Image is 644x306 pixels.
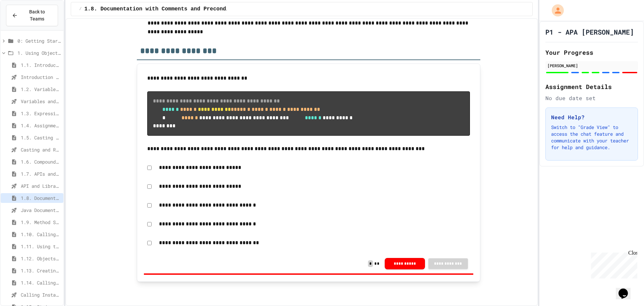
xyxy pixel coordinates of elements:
div: [PERSON_NAME] [547,62,636,69]
div: Chat with us now!Close [3,3,46,43]
h3: Need Help? [551,113,632,121]
span: Calling Instance Methods - Topic 1.14 [21,291,61,298]
h2: Your Progress [545,48,638,57]
iframe: chat widget [588,250,637,278]
p: Switch to "Grade View" to access the chat feature and communicate with your teacher for help and ... [551,124,632,151]
span: 1.8. Documentation with Comments and Preconditions [84,5,245,13]
h2: Assignment Details [545,82,638,91]
span: 1.8. Documentation with Comments and Preconditions [21,194,61,202]
h1: P1 - APA [PERSON_NAME] [545,27,634,37]
iframe: chat widget [616,279,637,299]
div: No due date set [545,94,638,102]
span: 1.9. Method Signatures [21,219,61,226]
span: 1.1. Introduction to Algorithms, Programming, and Compilers [21,61,61,69]
span: / [79,6,82,12]
span: 1.12. Objects - Instances of Classes [21,255,61,262]
span: 1.14. Calling Instance Methods [21,279,61,286]
span: Casting and Ranges of variables - Quiz [21,146,61,153]
span: 1.4. Assignment and Input [21,122,61,129]
span: 1.10. Calling Class Methods [21,231,61,238]
span: Introduction to Algorithms, Programming, and Compilers [21,74,61,81]
span: 1. Using Objects and Methods [17,49,61,56]
span: 1.2. Variables and Data Types [21,86,61,93]
button: Back to Teams [6,5,58,26]
span: 1.13. Creating and Initializing Objects: Constructors [21,267,61,274]
span: 1.5. Casting and Ranges of Values [21,134,61,141]
span: 1.11. Using the Math Class [21,243,61,250]
span: API and Libraries - Topic 1.7 [21,182,61,189]
div: My Account [545,3,566,18]
span: Java Documentation with Comments - Topic 1.8 [21,207,61,214]
span: 0: Getting Started [17,37,61,44]
span: Variables and Data Types - Quiz [21,98,61,105]
span: 1.3. Expressions and Output [New] [21,110,61,117]
span: Back to Teams [22,8,52,23]
span: 1.6. Compound Assignment Operators [21,158,61,165]
span: 1.7. APIs and Libraries [21,170,61,177]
